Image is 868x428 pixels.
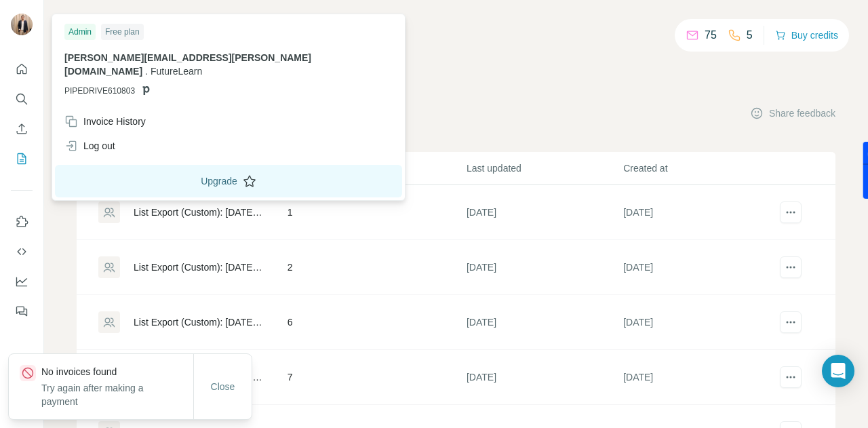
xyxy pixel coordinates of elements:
[64,24,96,40] div: Admin
[11,210,33,234] button: Use Surfe on LinkedIn
[11,269,33,294] button: Dashboard
[623,350,779,405] td: [DATE]
[64,85,135,97] span: PIPEDRIVE610803
[623,185,779,240] td: [DATE]
[747,27,753,43] p: 5
[134,260,264,274] div: List Export (Custom): [DATE] 15:20
[780,366,802,388] button: actions
[211,380,235,393] span: Close
[55,165,402,197] button: Upgrade
[467,161,622,175] p: Last updated
[466,185,623,240] td: [DATE]
[623,295,779,350] td: [DATE]
[822,355,854,387] div: Open Intercom Messenger
[287,295,466,350] td: 6
[623,161,778,175] p: Created at
[11,299,33,324] button: Feedback
[11,14,33,35] img: Avatar
[64,52,311,77] span: [PERSON_NAME][EMAIL_ADDRESS][PERSON_NAME][DOMAIN_NAME]
[287,350,466,405] td: 7
[101,24,144,40] div: Free plan
[287,240,466,295] td: 2
[780,256,802,278] button: actions
[466,240,623,295] td: [DATE]
[134,206,264,219] div: List Export (Custom): [DATE] 15:22
[780,201,802,223] button: actions
[145,66,148,77] span: .
[11,239,33,264] button: Use Surfe API
[780,311,802,333] button: actions
[466,350,623,405] td: [DATE]
[705,27,717,43] p: 75
[64,115,146,128] div: Invoice History
[11,117,33,141] button: Enrich CSV
[11,87,33,111] button: Search
[750,106,835,120] button: Share feedback
[134,315,264,329] div: List Export (Custom): [DATE] 15:10
[11,57,33,81] button: Quick start
[466,295,623,350] td: [DATE]
[775,26,838,45] button: Buy credits
[64,139,115,153] div: Log out
[623,240,779,295] td: [DATE]
[287,185,466,240] td: 1
[41,381,193,408] p: Try again after making a payment
[41,365,193,378] p: No invoices found
[11,147,33,171] button: My lists
[201,374,245,399] button: Close
[151,66,202,77] span: FutureLearn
